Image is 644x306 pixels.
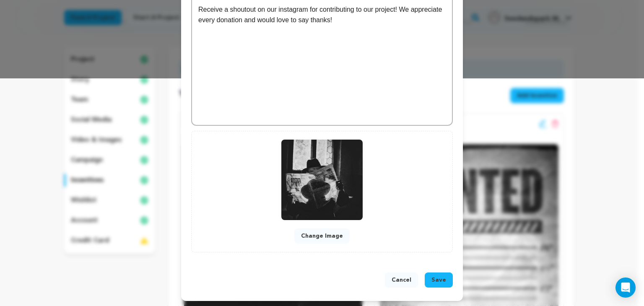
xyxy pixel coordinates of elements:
span: Save [431,276,446,284]
button: Cancel [385,272,418,288]
button: Save [425,272,453,288]
p: Receive a shoutout on our instagram for contributing to our project! We appreciate every donation... [198,4,446,26]
div: Open Intercom Messenger [615,277,636,298]
button: Change Image [294,228,350,244]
